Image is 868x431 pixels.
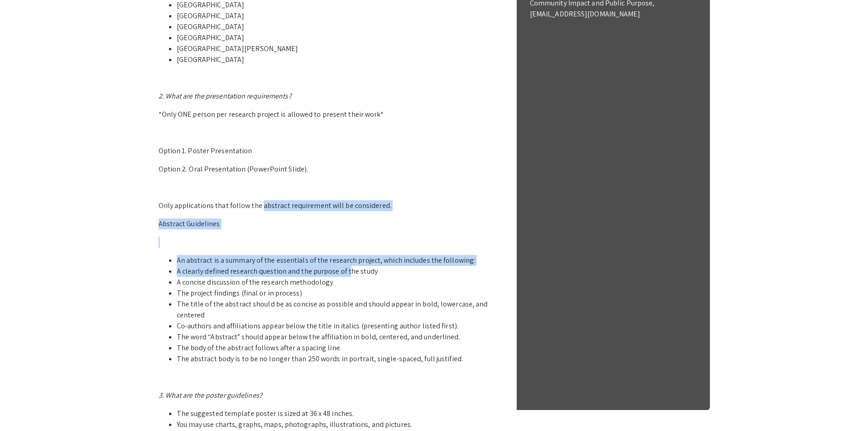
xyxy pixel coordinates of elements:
[159,91,292,101] em: 2. What are the presentation requirements?
[159,218,500,229] p: Abstract Guidelines
[177,343,500,353] li: The body of the abstract follows after a spacing line.
[159,145,500,156] p: Option 1. Poster Presentation
[177,32,500,43] li: [GEOGRAPHIC_DATA]
[177,43,500,54] li: [GEOGRAPHIC_DATA][PERSON_NAME]
[177,353,500,364] li: The abstract body is to be no longer than 250 words in portrait, single-spaced, full justified.
[159,109,500,120] p: *Only ONE person per research project is allowed to present their work*
[177,408,500,419] li: The suggested template poster is sized at 36 x 48 inches.
[177,288,500,299] li: The project findings (final or in process)
[177,419,500,430] li: You may use charts, graphs, maps, photographs, illustrations, and pictures.
[159,390,262,400] em: 3. What are the poster guidelines?
[177,21,500,32] li: [GEOGRAPHIC_DATA]
[177,332,500,343] li: The word “Abstract” should appear below the affiliation in bold, centered, and underlined.
[177,266,500,277] li: A clearly defined research question and the purpose of the study
[177,54,500,65] li: [GEOGRAPHIC_DATA]
[177,321,500,332] li: Co-authors and affiliations appear below the title in italics (presenting author listed first).
[177,10,500,21] li: [GEOGRAPHIC_DATA]
[177,255,500,266] li: An abstract is a summary of the essentials of the research project, which includes the following:
[159,200,500,211] p: Only applications that follow the abstract requirement will be considered.
[177,277,500,288] li: A concise discussion of the research methodology
[7,390,39,424] iframe: Chat
[177,299,500,321] li: The title of the abstract should be as concise as possible and should appear in bold, lowercase, ...
[159,164,500,175] p: Option 2. Oral Presentation (PowerPoint Slide).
